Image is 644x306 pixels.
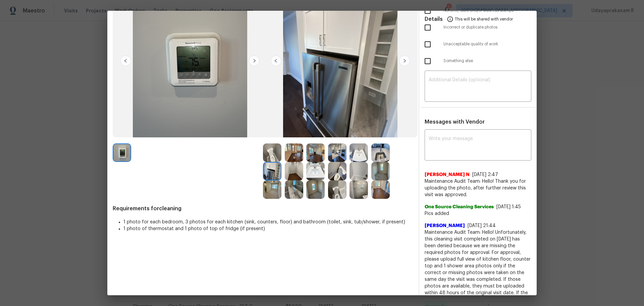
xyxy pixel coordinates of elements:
span: Messages with Vendor [425,119,485,125]
img: left-chevron-button-url [120,55,131,66]
div: Incorrect or duplicate photos [419,19,537,36]
img: right-chevron-button-url [249,55,260,66]
span: [DATE] 2:47 [472,172,498,177]
span: Something else [443,58,531,64]
span: Unacceptable quality of work [443,41,531,47]
span: [DATE] 1:45 [496,205,521,209]
span: [PERSON_NAME] [425,222,465,229]
img: right-chevron-button-url [399,55,410,66]
span: [DATE] 21:44 [468,223,496,228]
span: Requirements for cleaning [113,205,413,212]
span: [PERSON_NAME] N [425,171,470,178]
li: 1 photo of thermostat and 1 photo of top of fridge (if present) [123,225,413,232]
span: This will be shared with vendor [455,11,513,27]
span: Details [425,11,443,27]
div: Unacceptable quality of work [419,36,537,53]
span: Maintenance Audit Team: Hello! Thank you for uploading the photo, after further review this visit... [425,178,531,198]
li: 1 photo for each bedroom, 3 photos for each kitchen (sink, counters, floor) and bathroom (toilet,... [123,219,413,225]
span: Incorrect or duplicate photos [443,25,531,30]
div: Something else [419,53,537,70]
img: left-chevron-button-url [271,55,281,66]
span: One Source Cleaning Services [425,204,494,210]
span: Pics added [425,210,531,217]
